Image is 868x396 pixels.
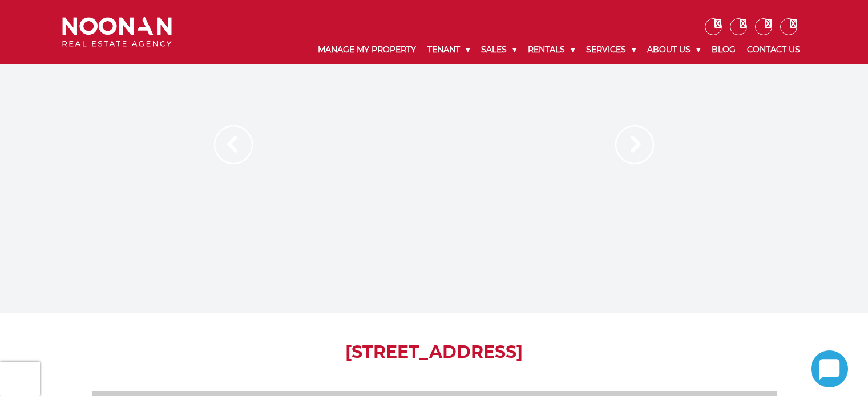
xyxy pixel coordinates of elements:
a: About Us [641,35,706,64]
a: Contact Us [741,35,806,64]
img: Arrow slider [214,125,253,164]
a: Sales [475,35,522,64]
img: Noonan Real Estate Agency [62,17,172,47]
a: Services [580,35,641,64]
a: Blog [706,35,741,64]
a: Manage My Property [312,35,422,64]
img: Arrow slider [615,125,654,164]
a: Tenant [422,35,475,64]
h1: [STREET_ADDRESS] [92,342,777,362]
a: Rentals [522,35,580,64]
